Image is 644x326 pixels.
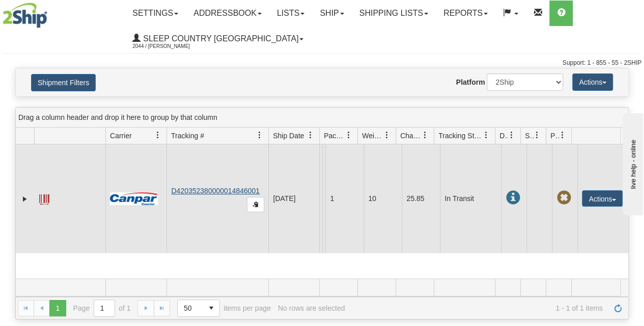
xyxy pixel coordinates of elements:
a: D420352380000014846001 [171,187,260,195]
button: Actions [572,73,613,91]
span: Charge [400,131,422,141]
span: Weight [362,131,383,141]
button: Actions [582,190,623,207]
td: [DATE] [268,144,319,253]
a: Expand [20,194,30,204]
a: Refresh [610,300,626,316]
a: Sleep Country [GEOGRAPHIC_DATA] 2044 / [PERSON_NAME] [125,26,311,52]
button: Copy to clipboard [247,197,264,212]
a: Settings [125,1,186,26]
td: 10 [363,144,402,253]
a: Shipment Issues filter column settings [528,127,546,144]
img: 14 - Canpar [110,192,158,205]
span: Ship Date [273,131,304,141]
span: select [203,300,219,316]
span: Page of 1 [73,299,131,317]
a: Reports [436,1,495,26]
a: Shipping lists [352,1,436,26]
a: Lists [269,1,312,26]
span: In Transit [506,191,520,205]
span: Sleep Country [GEOGRAPHIC_DATA] [141,34,298,43]
input: Page 1 [94,300,115,316]
a: Delivery Status filter column settings [503,127,520,144]
span: Packages [324,131,345,141]
span: 2044 / [PERSON_NAME] [132,41,209,52]
span: 1 - 1 of 1 items [352,304,603,312]
div: grid grouping header [16,108,628,128]
span: Shipment Issues [525,131,534,141]
div: No rows are selected [278,304,345,312]
a: Charge filter column settings [416,127,434,144]
a: Ship Date filter column settings [302,127,319,144]
span: Pickup Not Assigned [556,191,571,205]
td: In Transit [440,144,501,253]
label: Platform [456,77,485,87]
span: Page 1 [49,300,66,316]
td: [PERSON_NAME] SIKULIAQ [PERSON_NAME] SIKULIAQ CA NU IQALUIT X0A 2H0 [322,144,325,253]
span: Carrier [110,131,132,141]
span: Tracking Status [438,131,483,141]
a: Carrier filter column settings [149,127,166,144]
a: Packages filter column settings [340,127,357,144]
span: Page sizes drop down [177,299,220,317]
span: 50 [184,303,197,313]
td: Sleep Country [GEOGRAPHIC_DATA] Shipping department [GEOGRAPHIC_DATA] [GEOGRAPHIC_DATA] Brampton ... [319,144,322,253]
td: 25.85 [402,144,440,253]
a: Ship [312,1,351,26]
a: Tracking Status filter column settings [478,127,495,144]
img: logo2044.jpg [3,3,47,28]
a: Label [39,190,49,206]
span: Pickup Status [550,131,559,141]
a: Addressbook [186,1,269,26]
a: Weight filter column settings [378,127,396,144]
a: Pickup Status filter column settings [554,127,571,144]
span: Delivery Status [499,131,508,141]
span: items per page [177,299,271,317]
td: 1 [325,144,363,253]
a: Tracking # filter column settings [251,127,268,144]
iframe: chat widget [621,111,643,215]
button: Shipment Filters [31,74,96,91]
div: live help - online [8,9,94,16]
span: Tracking # [171,131,204,141]
div: Support: 1 - 855 - 55 - 2SHIP [3,59,641,67]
